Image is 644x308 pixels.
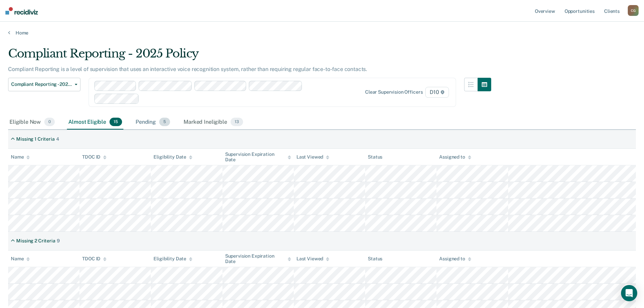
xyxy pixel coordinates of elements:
[56,136,59,142] div: 4
[11,154,30,160] div: Name
[16,136,54,142] div: Missing 1 Criteria
[8,134,62,145] div: Missing 1 Criteria4
[8,235,63,246] div: Missing 2 Criteria9
[296,256,329,262] div: Last Viewed
[159,118,170,126] span: 5
[8,78,80,91] button: Compliant Reporting - 2025 Policy
[439,154,471,160] div: Assigned to
[11,81,72,87] span: Compliant Reporting - 2025 Policy
[621,285,637,301] div: Open Intercom Messenger
[57,238,60,244] div: 9
[82,154,106,160] div: TDOC ID
[225,151,291,163] div: Supervision Expiration Date
[439,256,471,262] div: Assigned to
[153,154,192,160] div: Eligibility Date
[153,256,192,262] div: Eligibility Date
[8,30,636,36] a: Home
[44,118,55,126] span: 0
[8,47,491,66] div: Compliant Reporting - 2025 Policy
[225,253,291,265] div: Supervision Expiration Date
[368,154,382,160] div: Status
[8,115,56,130] div: Eligible Now0
[231,118,243,126] span: 13
[365,89,423,95] div: Clear supervision officers
[82,256,106,262] div: TDOC ID
[67,115,123,130] div: Almost Eligible15
[11,256,30,262] div: Name
[296,154,329,160] div: Last Viewed
[8,66,367,72] p: Compliant Reporting is a level of supervision that uses an interactive voice recognition system, ...
[628,5,639,16] div: C G
[5,7,38,15] img: Recidiviz
[628,5,639,16] button: CG
[182,115,244,130] div: Marked Ineligible13
[425,87,449,98] span: D10
[368,256,382,262] div: Status
[110,118,122,126] span: 15
[16,238,55,244] div: Missing 2 Criteria
[134,115,171,130] div: Pending5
